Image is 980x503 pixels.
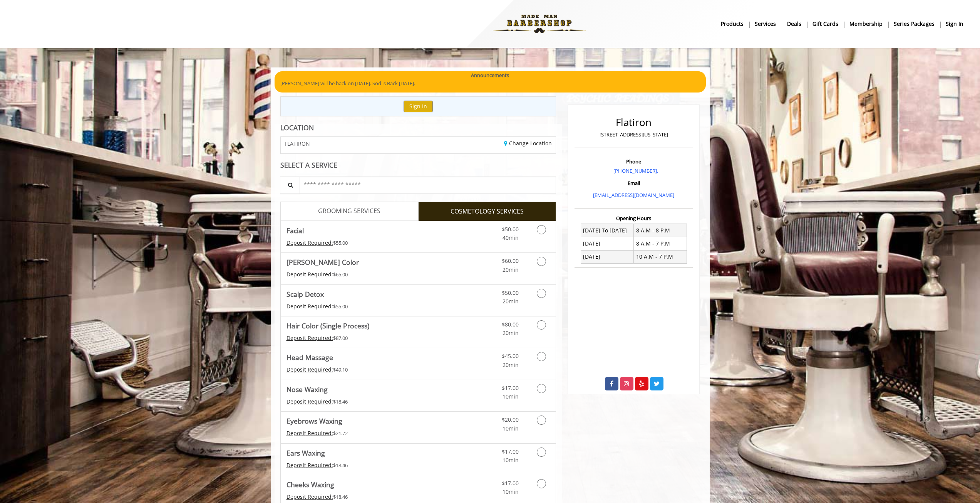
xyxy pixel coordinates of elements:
a: + [PHONE_NUMBER]. [610,167,658,174]
b: Announcements [471,71,509,79]
span: $45.00 [502,352,519,360]
a: Series packagesSeries packages [888,18,940,29]
b: [PERSON_NAME] Color [286,257,359,267]
div: $49.10 [286,365,441,374]
div: $18.46 [286,461,441,469]
span: $17.00 [502,448,519,455]
span: This service needs some Advance to be paid before we block your appointment [286,493,333,500]
b: Cheeks Waxing [286,479,334,490]
div: $21.72 [286,429,441,437]
b: Scalp Detox [286,289,324,299]
span: This service needs some Advance to be paid before we block your appointment [286,239,333,246]
b: Ears Waxing [286,447,325,458]
span: COSMETOLOGY SERVICES [451,207,524,217]
b: products [721,20,744,28]
b: Head Massage [286,352,333,363]
button: Service Search [280,177,300,194]
h3: Opening Hours [575,215,693,221]
span: $17.00 [502,384,519,392]
a: Gift cardsgift cards [807,18,844,29]
span: 10min [503,488,519,495]
span: $17.00 [502,479,519,487]
span: GROOMING SERVICES [318,206,380,216]
span: This service needs some Advance to be paid before we block your appointment [286,366,333,373]
a: Productsproducts [715,18,749,29]
span: This service needs some Advance to be paid before we block your appointment [286,334,333,342]
b: sign in [946,20,963,28]
b: Series packages [894,20,935,28]
span: This service needs some Advance to be paid before we block your appointment [286,398,333,405]
td: [DATE] [581,250,634,263]
p: [STREET_ADDRESS][US_STATE] [576,131,691,139]
a: [EMAIL_ADDRESS][DOMAIN_NAME] [593,192,674,199]
span: 10min [503,456,519,464]
span: 20min [503,266,519,273]
div: $55.00 [286,239,441,247]
span: 20min [503,298,519,305]
span: This service needs some Advance to be paid before we block your appointment [286,271,333,278]
a: sign insign in [940,18,969,29]
span: 10min [503,425,519,432]
span: $20.00 [502,416,519,423]
span: 20min [503,361,519,368]
td: 10 A.M - 7 P.M [634,250,687,263]
b: Nose Waxing [286,384,328,395]
div: $87.00 [286,334,441,342]
div: $55.00 [286,302,441,311]
span: $60.00 [502,257,519,264]
span: $50.00 [502,289,519,296]
span: This service needs some Advance to be paid before we block your appointment [286,303,333,310]
b: gift cards [812,20,838,28]
b: Services [755,20,776,28]
span: 10min [503,393,519,400]
td: 8 A.M - 8 P.M [634,224,687,237]
span: FLATIRON [285,141,310,146]
b: Deals [787,20,801,28]
td: [DATE] To [DATE] [581,224,634,237]
div: $18.46 [286,493,441,501]
h2: Flatiron [576,117,691,128]
span: This service needs some Advance to be paid before we block your appointment [286,461,333,469]
a: Change Location [504,140,552,147]
a: DealsDeals [782,18,807,29]
button: Sign In [404,101,433,112]
img: Made Man Barbershop logo [486,3,592,45]
b: Membership [849,20,883,28]
td: [DATE] [581,237,634,250]
div: SELECT A SERVICE [280,161,556,169]
h3: Email [576,180,691,186]
b: LOCATION [280,123,314,132]
div: $18.46 [286,397,441,406]
span: This service needs some Advance to be paid before we block your appointment [286,429,333,437]
b: Facial [286,225,304,236]
b: Hair Color (Single Process) [286,320,369,331]
h3: Phone [576,159,691,164]
span: $80.00 [502,321,519,328]
b: Eyebrows Waxing [286,416,342,426]
p: [PERSON_NAME] will be back on [DATE]. Sod is Back [DATE]. [280,79,700,87]
a: MembershipMembership [844,18,888,29]
span: 20min [503,329,519,336]
span: $50.00 [502,225,519,233]
a: ServicesServices [749,18,782,29]
td: 8 A.M - 7 P.M [634,237,687,250]
span: 40min [503,234,519,241]
div: $65.00 [286,270,441,279]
